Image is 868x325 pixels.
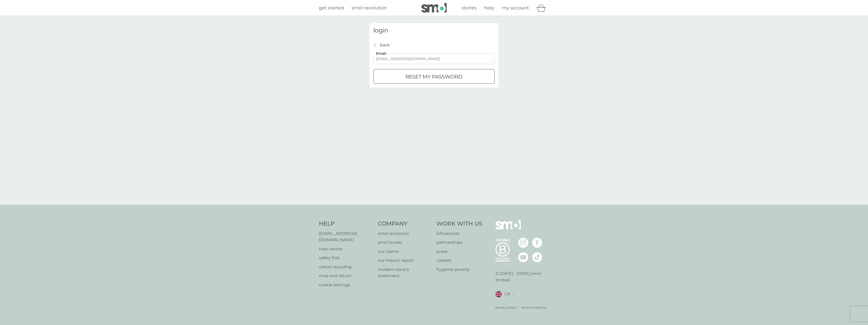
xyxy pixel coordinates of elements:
a: press [437,248,482,255]
a: carton recycling [319,264,373,270]
a: help centre [319,246,373,252]
a: hygiene poverty [437,266,482,273]
a: influencers [437,230,482,237]
a: safety first [319,255,373,261]
span: my account [502,5,529,11]
a: privacy policy [495,305,516,310]
h4: Company [378,220,432,228]
span: get started [319,5,344,11]
a: our impact report [378,257,432,264]
a: [EMAIL_ADDRESS][DOMAIN_NAME] [319,230,373,243]
p: reset my password [405,73,463,81]
a: smol stories [378,239,432,246]
span: UK [504,291,510,297]
h4: Work With Us [437,220,482,228]
span: help [484,5,494,11]
p: back [380,42,390,48]
img: visit the smol Tiktok page [532,252,542,262]
span: stories [462,5,476,11]
img: UK flag [495,291,502,297]
h4: Help [319,220,373,228]
a: our claims [378,248,432,255]
p: © [DATE] - [DATE] smol limited [495,270,549,283]
a: cookie settings [319,282,373,288]
a: my account [502,4,529,12]
a: get started [319,4,344,12]
h3: login [373,27,495,34]
img: smol [495,220,521,237]
div: basket [536,3,549,13]
img: smol [421,3,447,13]
a: help [484,4,494,12]
button: reset my password [373,69,495,84]
img: visit the smol Youtube page [518,252,528,262]
a: smol revolution [378,230,432,237]
a: stories [462,4,476,12]
a: terms of service [522,305,546,310]
img: visit the smol Instagram page [518,238,528,248]
a: rinse and return [319,273,373,279]
a: careers [437,257,482,264]
img: visit the smol Facebook page [532,238,542,248]
img: select a new location [513,293,514,296]
a: smol revolution [352,4,387,12]
a: modern slavery statement [378,266,432,279]
span: smol revolution [352,5,387,11]
a: partnerships [437,239,482,246]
